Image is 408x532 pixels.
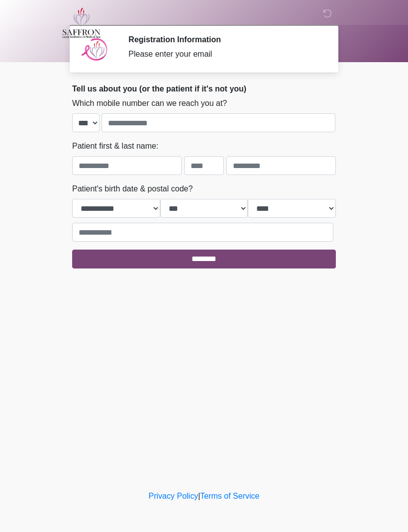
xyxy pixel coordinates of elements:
img: Saffron Laser Aesthetics and Medical Spa Logo [62,7,101,38]
div: Please enter your email [128,48,321,60]
a: Privacy Policy [149,492,199,500]
img: Agent Avatar [80,35,109,65]
label: Patient's birth date & postal code? [72,183,193,195]
a: Terms of Service [200,492,259,500]
h2: Tell us about you (or the patient if it's not you) [72,84,336,93]
a: | [198,492,200,500]
label: Which mobile number can we reach you at? [72,97,227,109]
label: Patient first & last name: [72,140,158,152]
